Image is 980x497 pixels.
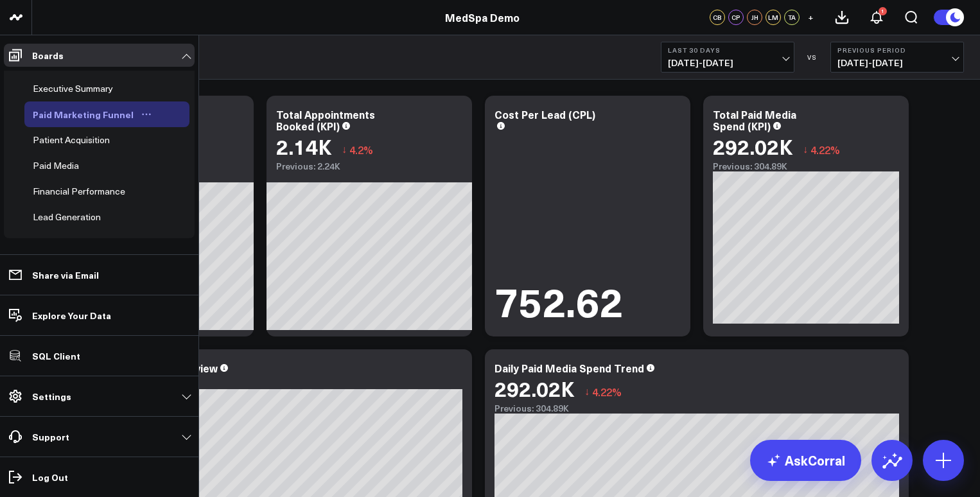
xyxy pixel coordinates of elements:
a: LoyaltyOpen board menu [24,230,90,256]
div: Paid Media [30,158,82,173]
div: 292.02K [494,377,575,400]
p: Share via Email [32,270,99,280]
span: [DATE] - [DATE] [837,58,957,68]
div: Previous: 2.24K [276,161,462,171]
div: Cost Per Lead (CPL) [494,107,595,121]
span: ↓ [584,383,590,400]
div: Patient Acquisition [30,132,113,148]
p: SQL Client [32,351,80,361]
div: Previous: 304.89K [713,161,899,171]
span: 4.2% [349,143,373,157]
b: Last 30 Days [668,46,787,54]
a: Paid MediaOpen board menu [24,153,107,179]
a: AskCorral [750,440,861,481]
a: Patient AcquisitionOpen board menu [24,127,137,153]
div: Financial Performance [30,184,128,199]
span: ↓ [342,141,347,158]
div: TA [784,10,800,25]
span: [DATE] - [DATE] [668,58,787,68]
p: Settings [32,391,71,401]
div: 292.02K [713,135,793,158]
a: Lead GenerationOpen board menu [24,204,128,230]
p: Boards [32,50,64,60]
button: Open board menu [137,109,156,119]
div: VS [801,53,824,61]
a: Executive SummaryOpen board menu [24,76,141,101]
div: 2.14K [276,135,332,158]
span: 4.22% [592,385,622,399]
p: Explore Your Data [32,310,111,320]
div: Previous: 304.89K [494,403,899,414]
span: + [808,13,814,22]
div: Paid Marketing Funnel [30,107,137,122]
a: SQL Client [4,344,195,367]
div: Loyalty [30,235,66,250]
a: Log Out [4,466,195,489]
a: MedSpa Demo [445,10,520,24]
a: Financial PerformanceOpen board menu [24,179,153,204]
button: Last 30 Days[DATE]-[DATE] [661,42,794,73]
span: 4.22% [810,143,840,157]
div: 752.62 [494,281,623,320]
a: Paid Marketing FunnelOpen board menu [24,101,161,127]
div: 1 [879,7,887,15]
div: CB [710,10,725,25]
p: Log Out [32,472,68,482]
b: Previous Period [837,46,957,54]
div: LM [766,10,781,25]
div: Total Appointments Booked (KPI) [276,107,375,133]
p: Support [32,432,69,442]
div: Executive Summary [30,81,116,96]
div: Total Paid Media Spend (KPI) [713,107,796,133]
div: Lead Generation [30,209,104,225]
span: ↓ [803,141,808,158]
button: Previous Period[DATE]-[DATE] [830,42,964,73]
div: Daily Paid Media Spend Trend [494,361,644,375]
button: + [803,10,818,25]
div: JH [747,10,762,25]
div: CP [728,10,744,25]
